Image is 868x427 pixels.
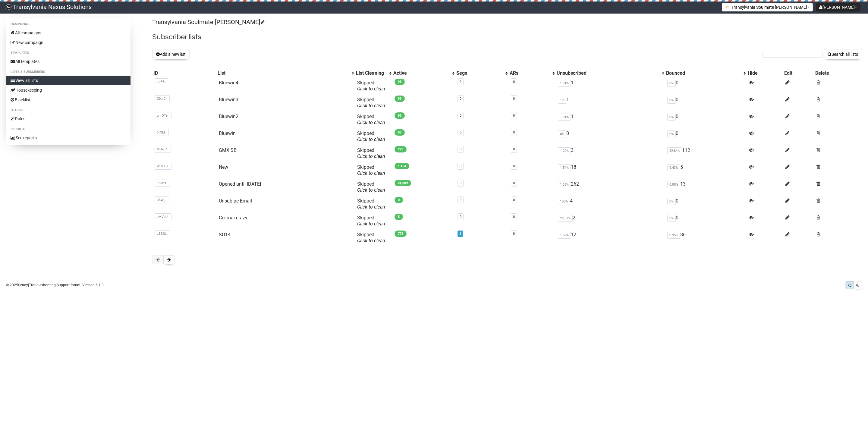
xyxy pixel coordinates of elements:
[357,164,385,176] span: Skipped
[395,163,409,169] span: 1,154
[814,69,862,77] th: Delete: No sort applied, sorting is disabled
[667,114,676,121] span: 0%
[558,198,570,205] span: 100%
[747,69,783,77] th: Hide: No sort applied, sorting is disabled
[6,49,131,57] li: Templates
[155,78,168,85] span: LirF6..
[555,111,665,128] td: 1
[357,215,385,227] span: Skipped
[460,215,461,219] a: 0
[460,198,461,202] a: 0
[29,283,56,287] a: Troubleshooting
[665,128,747,145] td: 0
[513,147,515,151] a: 0
[455,69,508,77] th: Segs: No sort applied, activate to apply an ascending sort
[513,181,515,185] a: 0
[6,126,131,133] li: Reports
[558,232,571,239] span: 1.52%
[18,283,28,287] a: Sendy
[513,80,515,84] a: 0
[460,80,461,84] a: 0
[155,180,170,187] span: 95MfT..
[6,95,131,105] a: Blacklist
[219,198,252,204] a: Unsub pe Email
[395,146,407,152] span: 229
[665,77,747,94] td: 0
[558,114,571,121] span: 1.01%
[460,130,461,134] a: 0
[357,147,385,159] span: Skipped
[6,107,131,114] li: Others
[152,32,862,42] h2: Subscriber lists
[356,70,386,76] div: List Cleaning
[6,4,11,10] img: 586cc6b7d8bc403f0c61b981d947c989
[558,164,571,171] span: 1.54%
[155,196,169,203] span: U3vOj..
[357,187,385,193] a: Click to clean
[665,179,747,196] td: 13
[219,232,231,237] a: SO14
[667,215,676,222] span: 0%
[6,68,131,76] li: Lists & subscribers
[395,214,403,220] span: 5
[558,97,566,104] span: 1%
[456,70,502,76] div: Segs
[824,49,862,59] button: Search all lists
[357,232,385,243] span: Skipped
[555,212,665,229] td: 2
[152,49,190,59] button: Add a new list
[155,146,171,153] span: MUx67..
[357,103,385,108] a: Click to clean
[219,114,238,119] a: Bluewin2
[558,147,571,154] span: 1.29%
[665,145,747,162] td: 112
[665,229,747,246] td: 86
[667,198,676,205] span: 0%
[357,114,385,125] span: Skipped
[558,80,571,87] span: 1.01%
[357,120,385,125] a: Click to clean
[395,79,405,85] span: 98
[395,180,411,186] span: 24,809
[460,114,461,118] a: 0
[783,69,814,77] th: Edit: No sort applied, sorting is disabled
[667,147,682,154] span: 32.84%
[667,181,680,188] span: 0.05%
[393,70,449,76] div: Active
[665,162,747,179] td: 5
[357,204,385,210] a: Click to clean
[667,80,676,87] span: 0%
[395,112,405,119] span: 98
[219,130,236,136] a: Bluewin
[558,181,571,188] span: 1.05%
[667,130,676,137] span: 0%
[667,164,680,171] span: 0.43%
[555,229,665,246] td: 12
[513,114,515,118] a: 0
[555,128,665,145] td: 0
[6,38,131,47] a: New campaign
[555,77,665,94] td: 1
[355,69,392,77] th: List Cleaning: No sort applied, activate to apply an ascending sort
[558,130,566,137] span: 0%
[748,70,782,76] div: Hide
[667,97,676,104] span: 0%
[357,198,385,210] span: Skipped
[555,162,665,179] td: 18
[357,97,385,108] span: Skipped
[508,69,555,77] th: ARs: No sort applied, activate to apply an ascending sort
[216,69,355,77] th: List: No sort applied, activate to apply an ascending sort
[460,97,461,101] a: 0
[57,283,80,287] a: Support forum
[513,130,515,134] a: 0
[6,85,131,95] a: Housekeeping
[784,70,813,76] div: Edit
[219,97,238,102] a: Bluewin3
[513,198,515,202] a: 0
[555,94,665,111] td: 1
[219,164,228,170] a: New
[665,69,747,77] th: Bounced: No sort applied, activate to apply an ascending sort
[357,80,385,92] span: Skipped
[460,164,461,168] a: 0
[6,114,131,124] a: Rules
